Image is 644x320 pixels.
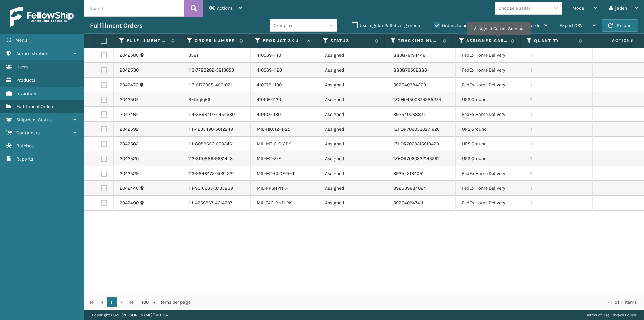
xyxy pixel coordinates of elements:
[10,7,74,27] img: logo
[257,156,281,162] a: MIL-MT-5-F
[498,5,530,12] div: Choose a seller
[257,185,290,191] a: MIL-PPSNPNK-1
[120,141,139,147] a: 2042502
[120,200,139,207] a: 2042490
[182,107,251,122] td: 114-3898402-1454630
[513,22,540,28] span: Export to .xls
[456,92,524,107] td: UPS Ground
[319,166,387,181] td: Assigned
[393,171,424,176] a: 392542164091
[524,181,593,196] td: 1
[434,22,499,28] label: Orders to be shipped [DATE]
[319,196,387,211] td: Assigned
[319,181,387,196] td: Assigned
[120,170,139,177] a: 2042529
[456,48,524,63] td: FedEx Home Delivery
[16,91,36,96] span: Inventory
[456,151,524,166] td: UPS Ground
[319,122,387,137] td: Assigned
[456,107,524,122] td: FedEx Home Delivery
[319,48,387,63] td: Assigned
[127,38,168,44] label: Fulfillment Order Id
[257,97,281,102] a: 410106-1120
[466,38,507,44] label: Assigned Carrier Service
[182,48,251,63] td: 3581
[16,64,28,70] span: Users
[524,48,593,63] td: 1
[182,166,251,181] td: 113-9846472-5064221
[456,196,524,211] td: FedEx Home Delivery
[393,200,423,206] a: 392540947411
[590,35,638,46] span: Actions
[393,126,440,132] a: 1ZH0R7060330271626
[16,104,54,109] span: Fulfillment Orders
[524,166,593,181] td: 1
[559,22,583,28] span: Export CSV
[195,38,236,44] label: Order Number
[393,52,425,58] a: 883876194446
[182,63,251,78] td: 113-7783202-3813053
[572,5,584,11] span: Mode
[90,21,142,30] h3: Fulfillment Orders
[586,313,609,317] a: Terms of Use
[182,122,251,137] td: 111-4233490-5012249
[524,63,593,78] td: 1
[398,38,439,44] label: Tracking Number
[319,137,387,151] td: Assigned
[524,137,593,151] td: 1
[319,92,387,107] td: Assigned
[257,67,282,73] a: 410069-1120
[200,299,637,306] div: 1 - 11 of 11 items
[586,310,636,320] div: |
[16,156,33,162] span: Reports
[524,92,593,107] td: 1
[524,78,593,92] td: 1
[319,107,387,122] td: Assigned
[120,52,139,59] a: 2042506
[120,126,139,133] a: 2042592
[602,19,638,32] button: Reload
[182,92,251,107] td: Bkhrqkj66
[182,181,251,196] td: 111-9016963-3733839
[456,122,524,137] td: UPS Ground
[524,107,593,122] td: 1
[456,166,524,181] td: FedEx Home Delivery
[257,141,291,147] a: MIL-MT-5-C-2PK
[92,310,169,320] p: Copyright 2023 [PERSON_NAME]™ v 1.0.187
[524,196,593,211] td: 1
[352,22,420,28] label: Use regular Palletizing mode
[16,130,40,136] span: Containers
[393,97,441,102] a: 1ZXH04500379285279
[217,5,233,11] span: Actions
[393,67,427,73] a: 883876562886
[456,78,524,92] td: FedEx Home Delivery
[274,22,292,29] div: Group by
[142,297,191,307] span: items per page
[257,200,292,206] a: MIL-TAC-RND-PK
[107,297,117,307] a: 1
[393,82,426,88] a: 392540384269
[393,156,439,162] a: 1ZH0R7060322145591
[456,137,524,151] td: UPS Ground
[257,111,281,117] a: 410107-1130
[393,185,426,191] a: 392539684024
[319,78,387,92] td: Assigned
[120,111,139,118] a: 2042464
[16,143,34,149] span: Batches
[534,38,575,44] label: Quantity
[120,155,139,162] a: 2042520
[15,37,27,43] span: Menu
[330,38,372,44] label: Status
[263,38,304,44] label: Product SKU
[456,63,524,78] td: FedEx Home Delivery
[120,67,139,74] a: 2042530
[182,78,251,92] td: 113-5176058-4501021
[182,137,251,151] td: 111-8089656-5003461
[257,171,295,176] a: MIL-MT-CLCF-10-T
[610,313,636,317] a: Privacy Policy
[257,82,282,88] a: 410079-1130
[142,299,152,306] span: 100
[257,52,281,58] a: 410069-1110
[393,141,439,147] a: 1ZH0R7060315919429
[120,185,139,192] a: 2042446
